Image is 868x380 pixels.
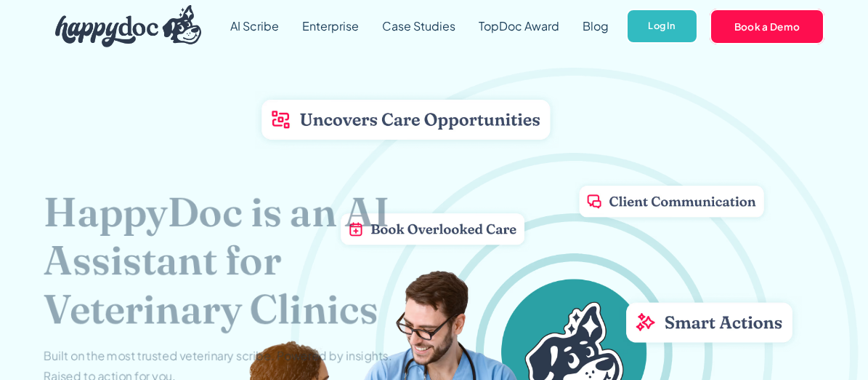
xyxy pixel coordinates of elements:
[626,9,698,44] a: Log In
[55,5,202,47] img: HappyDoc Logo: A happy dog with his ear up, listening.
[44,1,202,51] a: home
[710,9,825,44] a: Book a Demo
[44,186,395,333] h1: HappyDoc is an AI Assistant for Veterinary Clinics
